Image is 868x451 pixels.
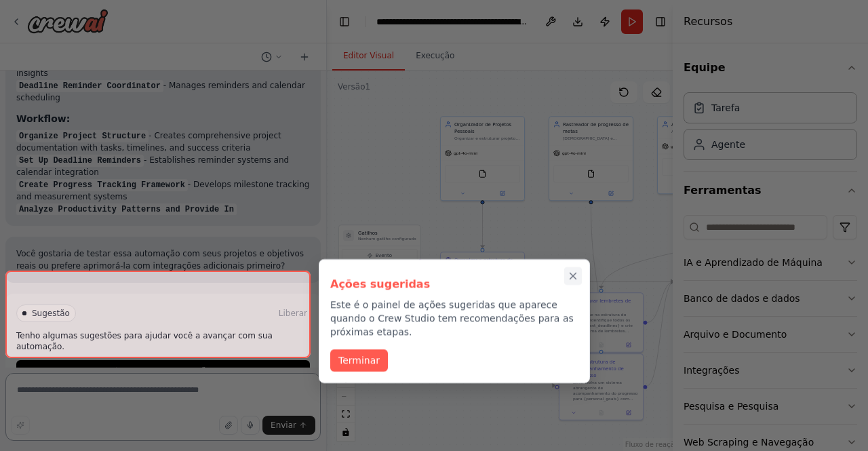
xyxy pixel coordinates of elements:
font: Ações sugeridas [330,277,430,290]
font: Este é o painel de ações sugeridas que aparece quando o Crew Studio tem recomendações para as pró... [330,299,574,337]
button: Terminar [330,349,388,372]
button: Passo a passo completo [564,267,582,285]
button: Ocultar barra lateral esquerda [335,12,354,31]
font: Terminar [338,355,380,366]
